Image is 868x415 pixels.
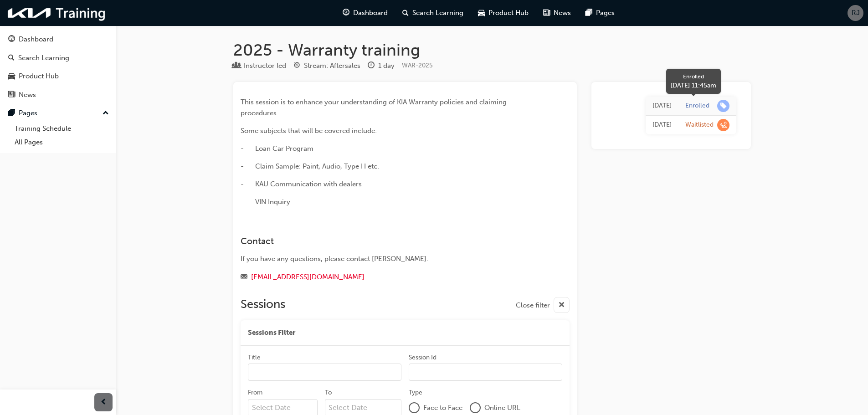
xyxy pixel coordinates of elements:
div: Stream: Aftersales [304,61,360,71]
span: Product Hub [488,8,529,18]
div: Dashboard [19,34,53,45]
a: [EMAIL_ADDRESS][DOMAIN_NAME] [251,273,365,281]
span: - Loan Car Program [241,144,313,153]
span: cross-icon [558,300,565,311]
div: Tue Jul 29 2025 11:45:21 GMT+1000 (Australian Eastern Standard Time) [652,101,672,111]
a: car-iconProduct Hub [471,4,536,22]
div: Stream [293,60,360,72]
div: Duration [368,60,395,72]
span: News [554,8,571,18]
button: Pages [4,105,113,122]
div: If you have any questions, please contact [PERSON_NAME]. [241,254,537,264]
span: - KAU Communication with dealers [241,180,362,188]
span: Some subjects that will be covered include: [241,127,377,135]
div: Instructor led [244,61,286,71]
span: guage-icon [343,7,349,19]
span: Pages [596,8,615,18]
span: Dashboard [353,8,388,18]
button: Close filter [516,297,570,313]
a: All Pages [11,135,113,149]
span: email-icon [241,273,247,282]
span: Search Learning [412,8,463,18]
span: guage-icon [8,36,15,44]
span: prev-icon [100,397,107,408]
span: learningResourceType_INSTRUCTOR_LED-icon [233,62,240,70]
div: 1 day [378,61,395,71]
a: Training Schedule [11,122,113,136]
div: Title [248,353,261,362]
a: News [4,87,113,103]
span: learningRecordVerb_ENROLL-icon [717,100,729,112]
div: Type [409,388,422,397]
div: News [19,90,36,100]
span: RJ [852,8,860,18]
span: Learning resource code [402,61,433,69]
h1: 2025 - Warranty training [233,40,751,60]
a: Product Hub [4,68,113,85]
h3: Contact [241,236,537,246]
a: guage-iconDashboard [335,4,395,22]
button: RJ [847,5,863,21]
div: Session Id [409,353,437,362]
div: To [325,388,332,397]
div: Search Learning [18,53,69,63]
img: kia-training [5,4,109,22]
a: pages-iconPages [578,4,622,22]
div: Tue Jul 29 2025 11:45:08 GMT+1000 (Australian Eastern Standard Time) [652,120,672,130]
div: Waitlisted [685,121,714,129]
span: pages-icon [586,7,592,19]
button: DashboardSearch LearningProduct HubNews [4,29,113,105]
span: car-icon [478,7,485,19]
span: Face to Face [423,403,462,413]
span: news-icon [543,7,550,19]
span: Close filter [516,300,550,311]
span: clock-icon [368,62,375,70]
div: Enrolled [685,102,709,110]
a: search-iconSearch Learning [395,4,471,22]
span: - VIN Inquiry [241,198,290,206]
span: pages-icon [8,109,15,118]
span: Sessions Filter [248,328,295,338]
span: Online URL [484,403,520,413]
div: Pages [19,108,37,118]
span: news-icon [8,91,15,99]
span: car-icon [8,72,15,81]
div: [DATE] 11:45am [671,81,716,90]
span: - Claim Sample: Paint, Audio, Type H etc. [241,162,379,170]
span: search-icon [8,54,15,62]
a: Search Learning [4,50,113,67]
a: Dashboard [4,31,113,48]
div: Enrolled [671,72,716,81]
div: Product Hub [19,71,59,82]
span: learningRecordVerb_WAITLIST-icon [717,119,729,131]
h2: Sessions [241,297,285,313]
span: target-icon [293,62,300,70]
span: search-icon [402,7,409,19]
div: Email [241,272,537,283]
input: Session Id [409,364,562,381]
a: news-iconNews [536,4,578,22]
input: Title [248,364,401,381]
span: This session is to enhance your understanding of KIA Warranty policies and claiming procedures [241,98,508,117]
div: From [248,388,262,397]
div: Type [233,60,286,72]
span: up-icon [103,108,109,119]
